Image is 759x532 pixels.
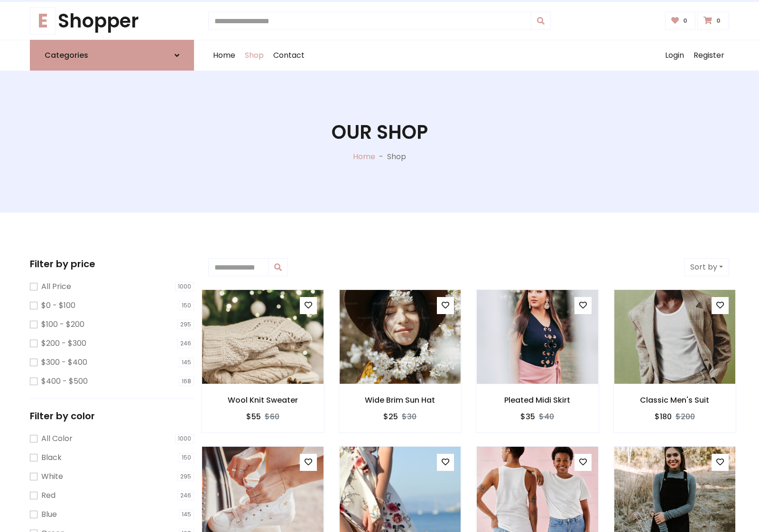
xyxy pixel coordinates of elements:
[387,151,406,162] p: Shop
[179,377,194,386] span: 168
[30,9,194,32] h1: Shopper
[660,40,689,71] a: Login
[375,151,387,162] p: -
[41,319,84,330] label: $100 - $200
[208,40,240,71] a: Home
[676,411,695,422] del: $200
[697,12,729,30] a: 0
[655,412,672,421] h6: $180
[476,396,599,405] h6: Pleated Midi Skirt
[41,376,88,387] label: $400 - $500
[383,412,398,421] h6: $25
[714,17,723,25] span: 0
[41,281,71,292] label: All Price
[41,490,56,501] label: Red
[41,471,63,482] label: White
[179,358,194,367] span: 145
[41,357,87,368] label: $300 - $400
[179,301,194,310] span: 150
[41,433,73,444] label: All Color
[30,410,194,422] h5: Filter by color
[689,40,729,71] a: Register
[41,509,57,520] label: Blue
[339,396,462,405] h6: Wide Brim Sun Hat
[30,7,56,35] span: E
[177,491,194,500] span: 246
[353,151,375,162] a: Home
[41,338,86,349] label: $200 - $300
[30,40,194,71] a: Categories
[179,510,194,519] span: 145
[614,396,736,405] h6: Classic Men's Suit
[177,339,194,348] span: 246
[539,411,554,422] del: $40
[665,12,696,30] a: 0
[45,51,88,60] h6: Categories
[177,320,194,329] span: 295
[332,121,428,144] h1: Our Shop
[30,9,194,32] a: EShopper
[240,40,268,71] a: Shop
[246,412,261,421] h6: $55
[402,411,417,422] del: $30
[30,258,194,270] h5: Filter by price
[41,452,62,463] label: Black
[177,472,194,481] span: 295
[175,282,194,291] span: 1000
[520,412,535,421] h6: $35
[179,453,194,462] span: 150
[265,411,279,422] del: $60
[202,396,324,405] h6: Wool Knit Sweater
[175,434,194,443] span: 1000
[681,17,690,25] span: 0
[268,40,309,71] a: Contact
[684,258,729,276] button: Sort by
[41,300,75,311] label: $0 - $100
